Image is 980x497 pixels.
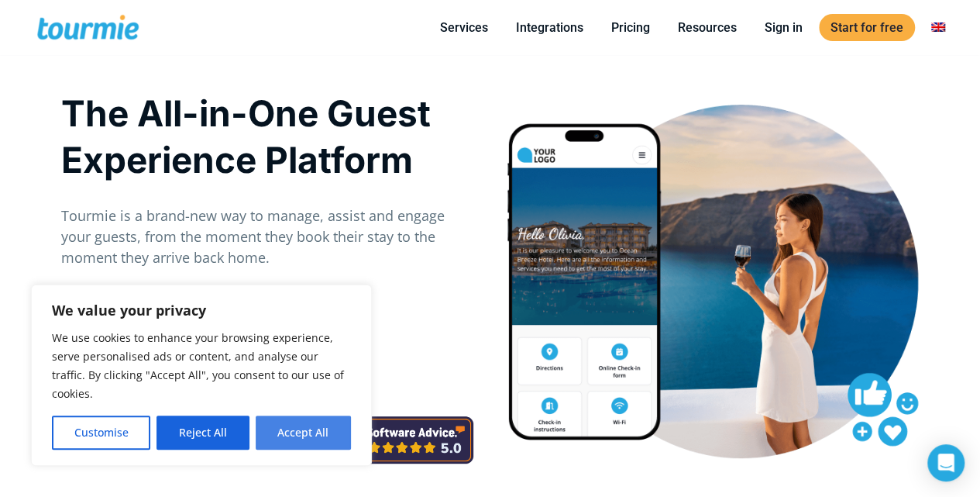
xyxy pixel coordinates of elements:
[52,301,351,319] p: We value your privacy
[819,14,915,41] a: Start for free
[61,90,474,183] h1: The All-in-One Guest Experience Platform
[666,18,748,37] a: Resources
[256,416,351,450] button: Accept All
[52,416,150,450] button: Customise
[428,18,500,37] a: Services
[156,416,249,450] button: Reject All
[52,329,351,403] p: We use cookies to enhance your browsing experience, serve personalised ads or content, and analys...
[600,18,662,37] a: Pricing
[927,444,965,481] div: Open Intercom Messenger
[753,18,814,37] a: Sign in
[504,18,595,37] a: Integrations
[61,205,474,268] p: Tourmie is a brand-new way to manage, assist and engage your guests, from the moment they book th...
